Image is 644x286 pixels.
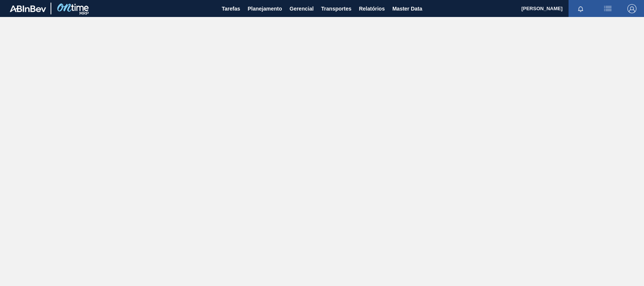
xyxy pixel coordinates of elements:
[627,4,636,13] img: Logout
[392,4,422,13] span: Master Data
[321,4,351,13] span: Transportes
[290,4,314,13] span: Gerencial
[222,4,240,13] span: Tarefas
[247,4,282,13] span: Planejamento
[359,4,384,13] span: Relatórios
[569,3,593,14] button: Notificações
[603,4,612,13] img: userActions
[10,5,46,12] img: TNhmsLtSVTkK8tSr43FrP2fwEKptu5GPRR3wAAAABJRU5ErkJggg==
